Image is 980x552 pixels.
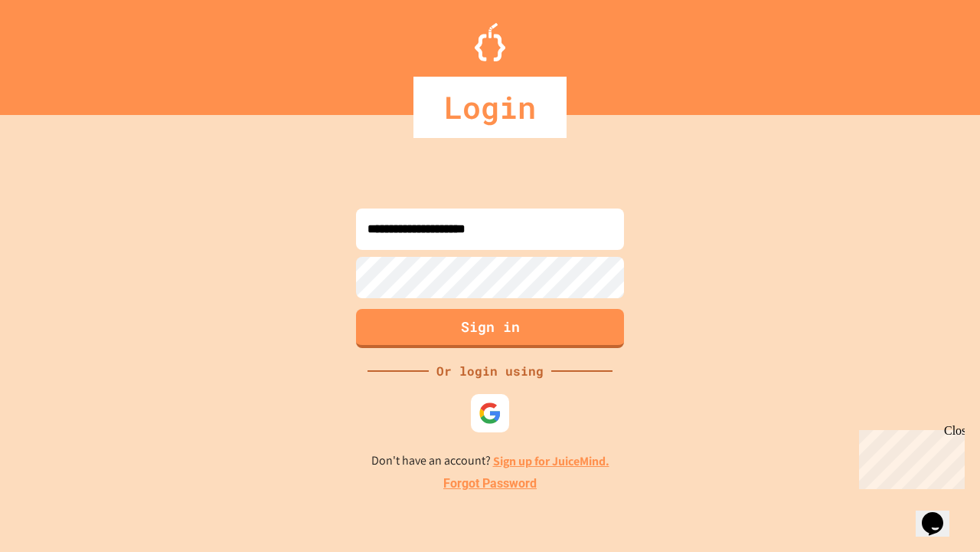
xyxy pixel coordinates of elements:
img: google-icon.svg [479,402,501,425]
p: Don't have an account? [371,452,609,471]
div: Login [413,77,567,138]
img: Logo.svg [475,23,505,61]
div: Chat with us now!Close [6,6,106,97]
button: Sign in [356,309,624,348]
iframe: chat widget [916,491,965,537]
a: Sign up for JuiceMind. [493,453,609,469]
a: Forgot Password [443,475,537,493]
div: Or login using [429,362,551,380]
iframe: chat widget [853,424,965,489]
